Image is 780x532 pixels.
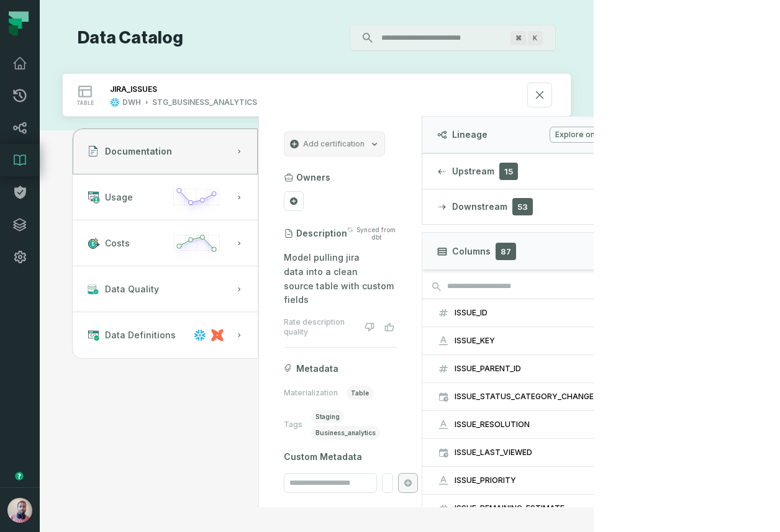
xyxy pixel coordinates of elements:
[14,471,25,482] div: Tooltip anchor
[437,502,450,515] span: float
[122,97,141,107] div: DWH
[284,388,338,398] span: Materialization
[63,74,571,116] button: tableDWHSTG_BUSINESS_ANALYTICS
[437,418,450,431] span: string
[437,363,450,375] span: decimal
[437,474,450,487] span: string
[422,383,651,410] button: ISSUE_STATUS_CATEGORY_CHANGED
[347,386,373,400] span: table
[550,127,636,143] a: Explore on Graph
[437,335,450,347] span: string
[452,201,507,213] span: Downstream
[105,283,159,295] span: Data Quality
[437,307,450,319] span: decimal
[455,392,636,402] div: ISSUE_STATUS_CATEGORY_CHANGED
[452,128,487,141] span: Lineage
[105,237,130,250] span: Costs
[455,308,636,318] div: ISSUE_ID
[455,420,636,430] div: ISSUE_RESOLUTION
[284,132,385,156] button: Add certification
[284,420,302,430] span: Tags
[296,363,338,375] span: Metadata
[499,163,518,180] span: 15
[422,439,651,466] button: ISSUE_LAST_VIEWED
[347,226,397,241] button: Synced from dbt
[455,364,636,374] div: ISSUE_PARENT_ID
[76,100,94,106] span: table
[296,227,347,240] h3: Description
[105,191,133,204] span: Usage
[422,154,651,189] button: Upstream15
[455,336,636,346] div: ISSUE_KEY
[78,27,183,49] h1: Data Catalog
[510,31,527,45] span: Press ⌘ + K to focus the search bar
[455,448,636,458] div: ISSUE_LAST_VIEWED
[105,329,176,341] span: Data Definitions
[284,451,397,463] span: Custom Metadata
[422,327,651,354] button: ISSUE_KEY
[452,165,494,178] span: Upstream
[311,426,380,440] span: business_analytics
[303,139,365,149] span: Add certification
[422,355,651,382] button: ISSUE_PARENT_ID
[528,31,543,45] span: Press ⌘ + K to focus the search bar
[455,503,636,513] div: ISSUE_REMAINING_ESTIMATE
[496,243,516,260] span: 87
[512,198,533,215] span: 53
[152,97,257,107] div: STG_BUSINESS_ANALYTICS
[110,84,157,94] div: JIRA_ISSUES
[422,467,651,494] button: ISSUE_PRIORITY
[422,189,651,224] button: Downstream53
[296,171,330,184] h3: Owners
[455,476,636,485] div: ISSUE_PRIORITY
[452,245,491,258] span: Columns
[7,498,32,523] img: avatar of Idan Shabi
[105,145,172,158] span: Documentation
[422,232,651,269] button: Columns87
[284,317,357,337] div: Rate description quality
[437,446,450,459] span: timestamp
[284,251,397,307] p: Model pulling jira data into a clean source table with custom fields
[311,410,344,423] span: staging
[422,299,651,327] button: ISSUE_ID
[422,411,651,438] button: ISSUE_RESOLUTION
[422,495,651,522] button: ISSUE_REMAINING_ESTIMATE
[437,390,450,403] span: timestamp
